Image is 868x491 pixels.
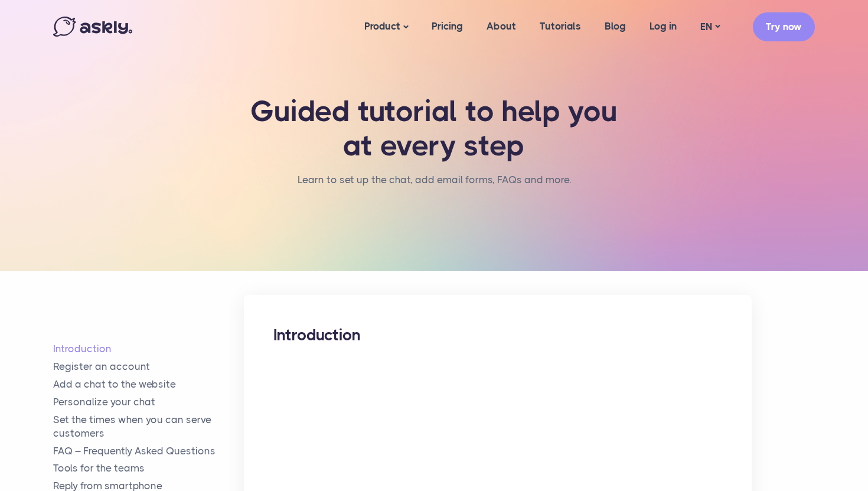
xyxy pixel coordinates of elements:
[53,395,244,409] a: Personalize your chat
[528,4,593,49] a: Tutorials
[53,413,244,440] a: Set the times when you can serve customers
[53,17,132,37] img: Askly
[593,4,638,49] a: Blog
[688,18,732,35] a: EN
[475,4,528,49] a: About
[353,4,420,50] a: Product
[420,4,475,49] a: Pricing
[53,378,244,391] a: Add a chat to the website
[53,444,244,458] a: FAQ – Frequently Asked Questions
[298,171,571,188] li: Learn to set up the chat, add email forms, FAQs and more.
[53,461,244,475] a: Tools for the teams
[298,171,571,200] nav: breadcrumb
[273,324,722,346] h2: Introduction
[248,95,620,162] h1: Guided tutorial to help you at every step
[753,12,815,41] a: Try now
[53,342,244,356] a: Introduction
[53,360,244,373] a: Register an account
[638,4,688,49] a: Log in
